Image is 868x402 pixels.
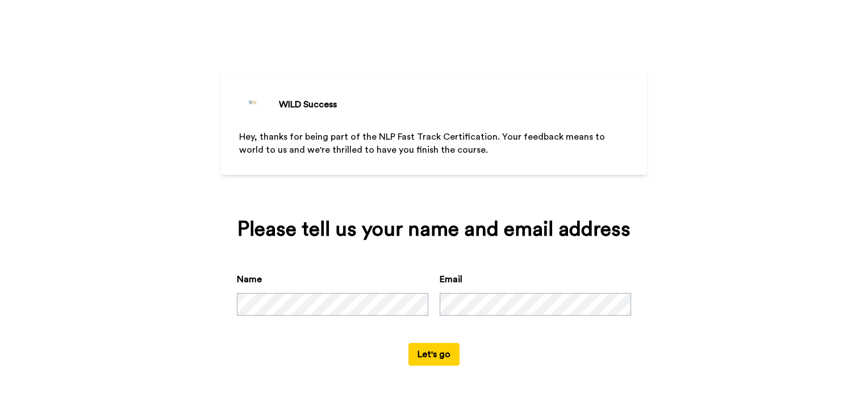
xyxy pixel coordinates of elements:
div: Please tell us your name and email address [237,218,631,241]
button: Let's go [408,343,460,366]
label: Name [237,273,262,286]
span: Hey, thanks for being part of the NLP Fast Track Certification. Your feedback means to world to u... [239,132,607,154]
label: Email [440,273,462,286]
div: WILD Success [279,98,337,111]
